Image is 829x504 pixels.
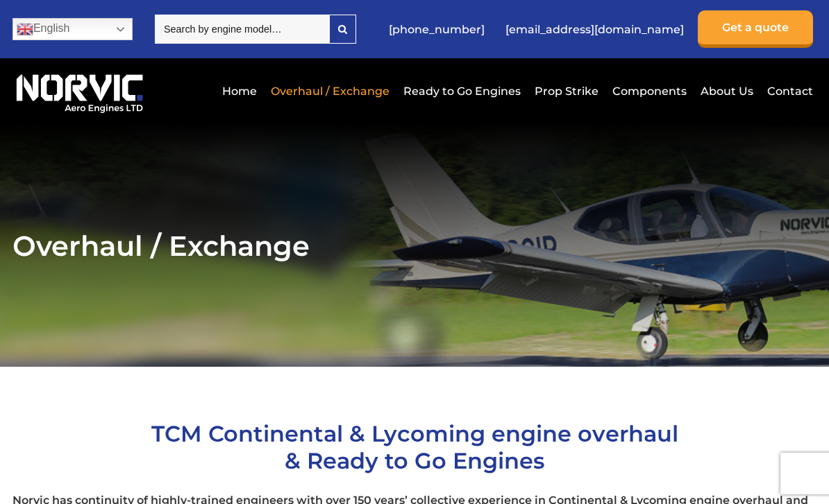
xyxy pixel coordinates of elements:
[12,229,817,263] h2: Overhaul / Exchange
[17,21,33,37] img: en
[499,12,691,46] a: [EMAIL_ADDRESS][DOMAIN_NAME]
[12,69,146,114] img: Norvic Aero Engines logo
[609,74,690,108] a: Components
[267,74,393,108] a: Overhaul / Exchange
[764,74,813,108] a: Contact
[400,74,524,108] a: Ready to Go Engines
[531,74,602,108] a: Prop Strike
[697,74,757,108] a: About Us
[151,420,678,474] span: TCM Continental & Lycoming engine overhaul & Ready to Go Engines
[698,10,813,48] a: Get a quote
[12,18,133,40] a: English
[219,74,260,108] a: Home
[382,12,492,46] a: [PHONE_NUMBER]
[155,15,329,44] input: Search by engine model…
